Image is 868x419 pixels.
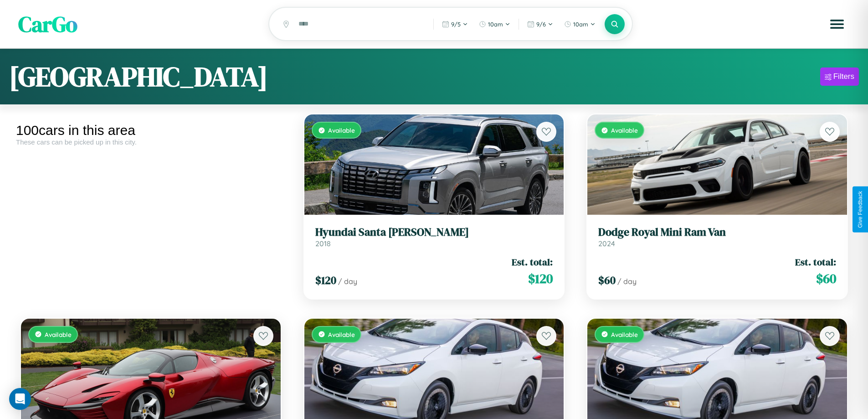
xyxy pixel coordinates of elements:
span: $ 60 [598,273,616,288]
span: $ 120 [528,269,553,288]
span: / day [338,277,357,286]
span: 2024 [598,239,615,248]
button: 9/6 [523,17,558,31]
span: 2018 [315,239,331,248]
span: / day [617,277,637,286]
span: 10am [573,21,588,28]
span: Est. total: [795,255,836,269]
span: Available [328,126,355,134]
div: These cars can be picked up in this city. [16,138,286,146]
button: Open menu [824,11,850,37]
span: Available [45,331,72,338]
button: 10am [474,17,515,31]
a: Hyundai Santa [PERSON_NAME]2018 [315,226,553,248]
span: 10am [488,21,503,28]
span: Est. total: [512,255,553,269]
span: Available [328,331,355,338]
span: 9 / 6 [536,21,546,28]
span: $ 120 [315,273,336,288]
h3: Hyundai Santa [PERSON_NAME] [315,226,553,239]
button: Filters [820,67,859,86]
div: 100 cars in this area [16,123,286,138]
div: Open Intercom Messenger [9,388,31,410]
button: 10am [560,17,600,31]
span: 9 / 5 [451,21,461,28]
span: Available [611,331,638,338]
h3: Dodge Royal Mini Ram Van [598,226,836,239]
span: Available [611,126,638,134]
span: $ 60 [816,269,836,288]
span: CarGo [18,9,77,39]
div: Filters [833,72,854,81]
a: Dodge Royal Mini Ram Van2024 [598,226,836,248]
button: 9/5 [437,17,473,31]
h1: [GEOGRAPHIC_DATA] [9,58,268,95]
div: Give Feedback [857,191,863,228]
